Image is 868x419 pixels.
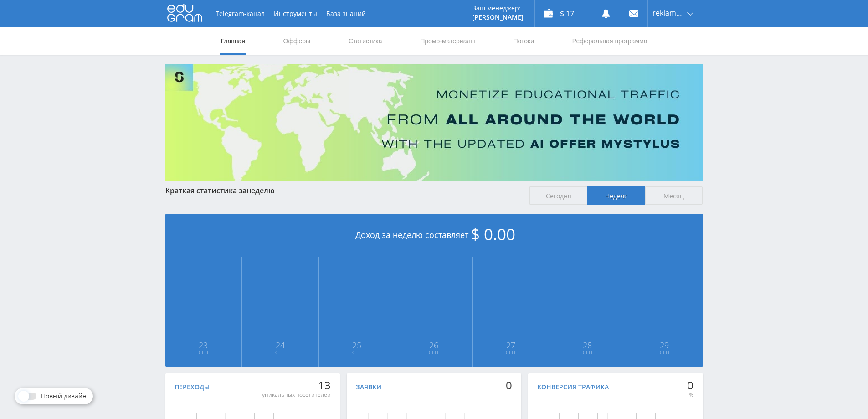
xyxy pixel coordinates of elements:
[645,186,703,205] span: Месяц
[419,27,476,55] a: Промо-материалы
[242,349,318,356] span: Сен
[571,27,648,55] a: Реферальная программа
[41,393,87,400] span: Новый дизайн
[529,186,587,205] span: Сегодня
[262,379,331,392] div: 13
[175,383,210,391] div: Переходы
[471,223,515,245] span: $ 0.00
[220,27,246,55] a: Главная
[396,341,472,349] span: 26
[262,391,331,398] div: уникальных посетителей
[537,383,609,391] div: Конверсия трафика
[472,5,524,12] p: Ваш менеджер:
[165,214,703,257] div: Доход за неделю составляет
[473,349,549,356] span: Сен
[282,27,312,55] a: Офферы
[512,27,535,55] a: Потоки
[473,341,549,349] span: 27
[652,9,684,16] span: reklamodatel51
[396,349,472,356] span: Сен
[242,341,318,349] span: 24
[472,14,524,21] p: [PERSON_NAME]
[687,391,693,398] div: %
[319,349,395,356] span: Сен
[247,186,275,196] span: неделю
[550,341,625,349] span: 28
[687,379,693,392] div: 0
[165,64,703,181] img: Banner
[627,349,703,356] span: Сен
[627,341,703,349] span: 29
[587,186,645,205] span: Неделя
[319,341,395,349] span: 25
[506,379,512,392] div: 0
[348,27,383,55] a: Статистика
[356,383,381,391] div: Заявки
[166,341,241,349] span: 23
[166,349,241,356] span: Сен
[550,349,625,356] span: Сен
[165,186,521,195] div: Краткая статистика за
